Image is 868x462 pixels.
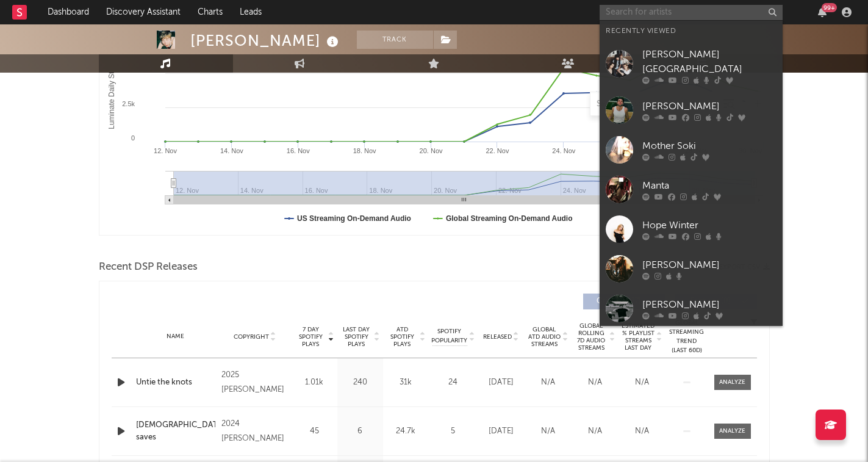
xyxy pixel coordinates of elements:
[340,326,373,348] span: Last Day Spotify Plays
[600,249,783,289] a: [PERSON_NAME]
[353,147,376,154] text: 18. Nov
[295,377,334,389] div: 1.01k
[221,417,288,446] div: 2024 [PERSON_NAME]
[136,419,216,443] a: [DEMOGRAPHIC_DATA] saves
[600,42,783,90] a: [PERSON_NAME][GEOGRAPHIC_DATA]
[419,147,442,154] text: 20. Nov
[642,218,777,233] div: Hope Winter
[234,333,269,341] span: Copyright
[600,5,783,20] input: Search for artists
[622,322,655,352] span: Estimated % Playlist Streams Last Day
[136,377,216,389] a: Untie the knots
[591,298,647,305] span: Originals ( 27 )
[583,294,665,309] button: Originals(27)
[642,178,777,193] div: Manta
[528,326,561,348] span: Global ATD Audio Streams
[622,377,662,389] div: N/A
[622,425,662,438] div: N/A
[642,139,777,153] div: Mother Soki
[431,327,467,345] span: Spotify Popularity
[575,425,615,438] div: N/A
[600,209,783,249] a: Hope Winter
[297,214,411,223] text: US Streaming On-Demand Audio
[99,260,198,275] span: Recent DSP Releases
[642,297,777,312] div: [PERSON_NAME]
[432,377,475,389] div: 24
[386,326,418,348] span: ATD Spotify Plays
[606,24,777,38] div: Recently Viewed
[818,7,827,17] button: 99+
[642,48,777,77] div: [PERSON_NAME][GEOGRAPHIC_DATA]
[552,147,575,154] text: 24. Nov
[481,425,522,438] div: [DATE]
[481,377,522,389] div: [DATE]
[340,425,380,438] div: 6
[107,51,116,129] text: Luminate Daily Streams
[386,425,426,438] div: 24.7k
[286,147,309,154] text: 16. Nov
[432,425,475,438] div: 5
[600,289,783,328] a: [PERSON_NAME]
[822,3,837,12] div: 99 +
[357,31,433,49] button: Track
[386,377,426,389] div: 31k
[528,377,569,389] div: N/A
[483,333,512,341] span: Released
[600,90,783,130] a: [PERSON_NAME]
[642,99,777,114] div: [PERSON_NAME]
[600,130,783,170] a: Mother Soki
[669,319,705,355] div: Global Streaming Trend (Last 60D)
[486,147,509,154] text: 22. Nov
[295,326,327,348] span: 7 Day Spotify Plays
[221,368,288,397] div: 2025 [PERSON_NAME]
[575,377,615,389] div: N/A
[340,377,380,389] div: 240
[528,425,569,438] div: N/A
[295,425,334,438] div: 45
[600,170,783,209] a: Manta
[136,332,216,341] div: Name
[590,99,719,109] input: Search by song name or URL
[190,31,342,51] div: [PERSON_NAME]
[445,214,572,223] text: Global Streaming On-Demand Audio
[642,258,777,272] div: [PERSON_NAME]
[154,147,177,154] text: 12. Nov
[131,134,134,142] text: 0
[220,147,243,154] text: 14. Nov
[575,322,608,352] span: Global Rolling 7D Audio Streams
